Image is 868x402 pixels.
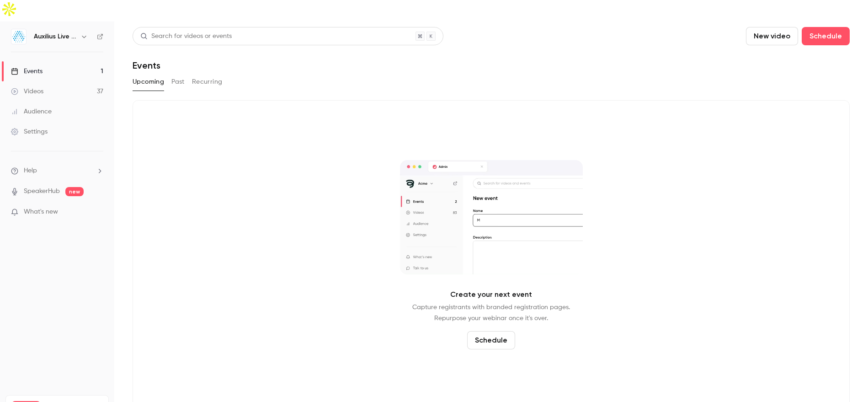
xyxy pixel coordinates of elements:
h6: Auxilius Live Sessions [34,32,77,41]
button: New video [746,27,798,45]
span: Help [24,166,37,176]
a: SpeakerHub [24,187,60,196]
div: Audience [11,107,52,116]
span: What's new [24,207,58,217]
button: Recurring [192,75,223,89]
div: Events [11,67,43,76]
span: new [65,187,84,196]
p: Create your next event [450,289,532,300]
li: help-dropdown-opener [11,166,103,176]
img: Auxilius Live Sessions [11,29,26,44]
h1: Events [133,60,160,71]
div: Settings [11,127,48,136]
div: Videos [11,87,43,96]
button: Past [171,75,185,89]
button: Schedule [802,27,850,45]
p: Capture registrants with branded registration pages. Repurpose your webinar once it's over. [412,302,570,324]
button: Upcoming [133,75,164,89]
button: Schedule [467,331,515,349]
div: Search for videos or events [140,32,232,41]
